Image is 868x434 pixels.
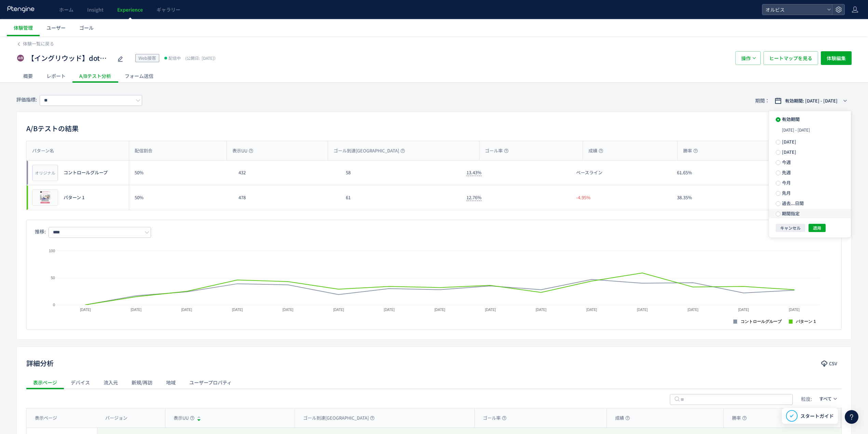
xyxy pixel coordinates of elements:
[53,303,55,307] text: 0
[117,6,143,13] span: Experience
[135,148,152,154] span: 配信割合
[576,194,591,201] span: -4.95%
[64,169,108,176] span: コントロールグループ
[26,376,64,389] div: 表示ページ
[813,224,821,232] span: 適用
[51,276,55,280] text: 50
[586,308,597,312] text: [DATE]
[182,376,239,389] div: ユーザープロパティ
[769,124,851,136] div: [DATE] - [DATE]
[827,51,846,65] span: 体験編集
[46,24,66,31] span: ユーザー
[303,415,375,421] span: ゴール到達[GEOGRAPHIC_DATA]
[333,308,344,312] text: [DATE]
[781,179,791,186] span: 今月
[129,161,233,185] div: 50%
[32,165,58,181] div: オリジナル
[800,412,834,420] span: スタートガイド
[780,224,801,232] span: キャンセル
[40,69,72,83] div: レポート
[483,415,506,421] span: ゴール率
[485,148,508,154] span: ゴール率
[181,308,192,312] text: [DATE]
[781,210,800,217] span: 期間指定
[732,415,747,421] span: 勝率
[35,415,57,421] span: 表示ページ
[16,96,37,103] span: 評価指標:
[340,185,461,210] div: 61
[105,415,127,421] span: バージョン
[125,376,159,389] div: 新規/再訪
[16,69,40,83] div: 概要
[97,376,125,389] div: 流入元
[588,148,603,154] span: 成績
[781,149,796,155] span: [DATE]
[781,169,791,176] span: 先週
[26,123,79,134] h2: A/Bテストの結果
[789,308,800,312] text: [DATE]
[49,249,55,253] text: 100
[26,358,54,369] h2: 詳細分析
[821,51,852,65] button: 体験編集
[781,190,791,196] span: 先月
[64,376,97,389] div: デバイス
[27,53,113,63] span: 【イングリウッド】dotスキンチェック検証
[637,308,648,312] text: [DATE]
[781,116,800,122] span: 有効期間
[34,191,56,204] img: e5f90becee339bd2a60116b97cf621e21757669707593.png
[23,40,54,47] span: 体験一覧に戻る
[434,308,445,312] text: [DATE]
[232,308,243,312] text: [DATE]
[174,415,194,421] span: 表示UU
[466,169,482,176] span: 13.43%
[576,169,602,176] span: ベースライン
[815,393,842,404] button: すべて
[466,194,482,201] span: 12.76%
[818,358,842,369] button: CSV
[138,55,156,61] span: Web接客
[64,194,84,201] span: パターン 1
[159,376,182,389] div: 地域
[129,185,233,210] div: 50%
[796,319,816,324] text: パターン 1
[755,95,770,106] span: 期間：
[801,395,812,402] span: 粒度:
[536,308,547,312] text: [DATE]
[763,4,824,15] span: オルビス
[763,51,818,65] button: ヒートマップを見る
[233,161,340,185] div: 432
[157,6,180,13] span: ギャラリー
[741,319,782,324] text: コントロールグループ
[32,148,54,154] span: パターン名
[738,308,749,312] text: [DATE]
[283,308,294,312] text: [DATE]
[35,228,46,235] span: 推移:
[384,308,395,312] text: [DATE]
[87,6,104,13] span: Insight
[14,24,33,31] span: 体験管理
[672,161,772,185] div: 61.65%
[232,148,253,154] span: 表示UU
[340,161,461,185] div: 58
[485,308,496,312] text: [DATE]
[233,185,340,210] div: 478
[785,97,838,104] span: 有効期間: [DATE] - [DATE]
[615,415,630,421] span: 成績
[809,224,826,232] button: 適用
[776,224,805,232] button: キャンセル
[672,185,772,210] div: 38.35%
[769,51,812,65] span: ヒートマップを見る
[688,308,699,312] text: [DATE]
[72,69,118,83] div: A/Bテスト分析
[781,159,791,165] span: 今週
[819,395,832,402] span: すべて
[185,55,200,61] span: (公開日:
[781,138,796,145] span: [DATE]
[80,308,91,312] text: [DATE]
[59,6,73,13] span: ホーム
[829,358,837,369] span: CSV
[131,308,141,312] text: [DATE]
[770,95,852,106] button: 有効期間: [DATE] - [DATE]
[184,55,218,61] span: [DATE]）
[741,51,751,65] span: 操作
